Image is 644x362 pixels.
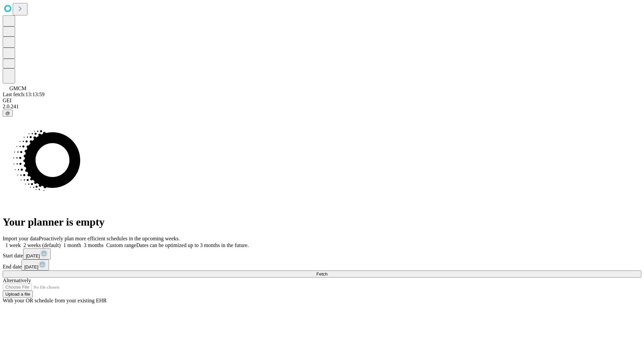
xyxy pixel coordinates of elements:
[3,216,641,228] h1: Your planner is empty
[106,242,136,248] span: Custom range
[9,85,26,91] span: GMCM
[3,98,641,104] div: GEI
[3,259,641,270] div: End date
[3,270,641,278] button: Fetch
[23,248,51,259] button: [DATE]
[5,242,21,248] span: 1 week
[84,242,104,248] span: 3 months
[39,236,180,241] span: Proactively plan more efficient schedules in the upcoming weeks.
[3,236,39,241] span: Import your data
[26,253,40,258] span: [DATE]
[3,104,641,110] div: 2.0.241
[3,291,33,298] button: Upload a file
[3,248,641,259] div: Start date
[63,242,81,248] span: 1 month
[24,264,38,269] span: [DATE]
[3,278,31,283] span: Alternatively
[3,298,107,303] span: With your OR schedule from your existing EHR
[3,110,13,117] button: @
[3,92,45,97] span: Last fetch: 13:13:59
[23,242,61,248] span: 2 weeks (default)
[316,271,327,277] span: Fetch
[5,111,10,116] span: @
[136,242,249,248] span: Dates can be optimized up to 3 months in the future.
[21,259,49,270] button: [DATE]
